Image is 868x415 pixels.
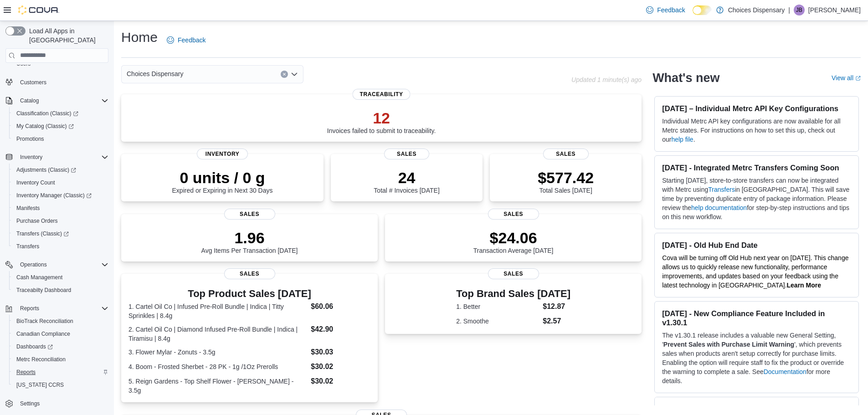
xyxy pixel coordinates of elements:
[642,1,688,19] a: Feedback
[128,288,370,299] h3: Top Product Sales [DATE]
[13,272,66,283] a: Cash Management
[9,315,112,328] button: BioTrack Reconciliation
[16,205,40,212] span: Manifests
[456,317,539,326] dt: 2. Smoothe
[13,121,108,132] span: My Catalog (Classic)
[18,5,59,15] img: Cova
[708,186,735,193] a: Transfers
[13,177,108,188] span: Inventory Count
[20,400,40,407] span: Settings
[538,169,594,187] p: $577.42
[13,203,108,214] span: Manifests
[9,133,112,145] button: Promotions
[16,179,55,186] span: Inventory Count
[9,189,112,202] a: Inventory Manager (Classic)
[13,215,62,226] a: Purchase Orders
[128,362,307,371] dt: 4. Boom - Frosted Sherbet - 28 PK - 1g /1Oz Prerolls
[224,209,275,220] span: Sales
[172,169,273,194] div: Expired or Expiring in Next 30 Days
[728,5,785,15] p: Choices Dispensary
[13,328,108,339] span: Canadian Compliance
[662,176,851,221] p: Starting [DATE], store-to-store transfers can now be integrated with Metrc using in [GEOGRAPHIC_D...
[652,71,719,85] h2: What's new
[16,398,108,409] span: Settings
[16,259,108,270] span: Operations
[224,268,275,279] span: Sales
[662,309,851,327] h3: [DATE] - New Compliance Feature Included in v1.30.1
[20,261,47,268] span: Operations
[832,74,861,82] a: View allExternal link
[26,26,108,45] span: Load All Apps in [GEOGRAPHIC_DATA]
[13,190,108,201] span: Inventory Manager (Classic)
[128,302,307,320] dt: 1. Cartel Oil Co | Infused Pre-Roll Bundle | Indica | Titty Sprinkles | 8.4g
[473,229,554,247] p: $24.06
[662,241,851,250] h3: [DATE] - Old Hub End Date
[13,367,108,378] span: Reports
[13,328,74,339] a: Canadian Compliance
[2,302,112,315] button: Reports
[311,324,370,335] dd: $42.90
[13,133,48,144] a: Promotions
[291,71,298,78] button: Open list of options
[788,5,790,15] p: |
[311,347,370,358] dd: $30.03
[13,133,108,144] span: Promotions
[16,274,62,281] span: Cash Management
[13,367,39,378] a: Reports
[2,76,112,89] button: Customers
[16,303,43,314] button: Reports
[662,163,851,172] h3: [DATE] - Integrated Metrc Transfers Coming Soon
[2,151,112,164] button: Inventory
[16,287,71,294] span: Traceabilty Dashboard
[374,169,439,194] div: Total # Invoices [DATE]
[16,217,58,225] span: Purchase Orders
[16,398,43,409] a: Settings
[9,164,112,176] a: Adjustments (Classic)
[13,316,108,327] span: BioTrack Reconciliation
[9,379,112,391] button: [US_STATE] CCRS
[9,215,112,227] button: Purchase Orders
[121,28,158,46] h1: Home
[662,104,851,113] h3: [DATE] – Individual Metrc API Key Configurations
[13,379,67,390] a: [US_STATE] CCRS
[663,341,794,348] strong: Prevent Sales with Purchase Limit Warning
[172,169,273,187] p: 0 units / 0 g
[543,316,570,327] dd: $2.57
[13,316,77,327] a: BioTrack Reconciliation
[794,5,805,15] div: Jessica Boike
[13,379,108,390] span: Washington CCRS
[16,303,108,314] span: Reports
[657,5,685,15] span: Feedback
[353,89,411,100] span: Traceability
[13,177,59,188] a: Inventory Count
[128,377,307,395] dt: 5. Reign Gardens - Top Shelf Flower - [PERSON_NAME] - 3.5g
[281,71,288,78] button: Clear input
[13,241,108,252] span: Transfers
[16,135,44,143] span: Promotions
[9,202,112,215] button: Manifests
[16,77,108,88] span: Customers
[16,95,42,106] button: Catalog
[9,366,112,379] button: Reports
[128,325,307,343] dt: 2. Cartel Oil Co | Diamond Infused Pre-Roll Bundle | Indica | Tiramisu | 8.4g
[16,192,92,199] span: Inventory Manager (Classic)
[13,228,72,239] a: Transfers (Classic)
[16,152,46,163] button: Inventory
[9,340,112,353] a: Dashboards
[13,241,43,252] a: Transfers
[327,109,436,134] div: Invoices failed to submit to traceability.
[311,361,370,372] dd: $30.02
[662,254,848,289] span: Cova will be turning off Old Hub next year on [DATE]. This change allows us to quickly release ne...
[197,149,248,159] span: Inventory
[13,285,75,296] a: Traceabilty Dashboard
[13,108,108,119] span: Classification (Classic)
[9,120,112,133] a: My Catalog (Classic)
[311,376,370,387] dd: $30.02
[9,284,112,297] button: Traceabilty Dashboard
[662,331,851,385] p: The v1.30.1 release includes a valuable new General Setting, ' ', which prevents sales when produ...
[16,123,74,130] span: My Catalog (Classic)
[855,76,861,81] svg: External link
[796,5,802,15] span: JB
[662,117,851,144] p: Individual Metrc API key configurations are now available for all Metrc states. For instructions ...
